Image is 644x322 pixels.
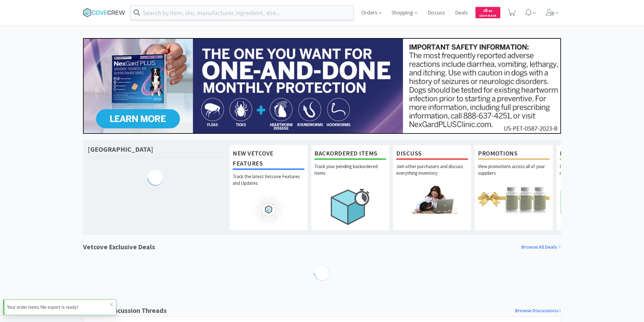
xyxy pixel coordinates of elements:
[314,163,386,185] p: Track your pending backordered items
[314,185,386,228] img: hero_backorders.png
[556,145,635,230] a: ListsQuickly compare prices across your most commonly ordered items
[130,5,353,20] input: Search by item, sku, manufacturer, ingredient, size...
[233,148,304,170] h1: New Vetcove Features
[396,163,468,185] p: Join other purchasers and discuss everything inventory
[475,4,500,21] a: $0.00Cash Back
[475,145,553,230] a: PromotionsView promotions across all of your suppliers
[483,9,485,13] span: $
[83,305,167,316] h1: Popular Discussion Threads
[560,148,631,160] h1: Lists
[396,148,468,160] h1: Discuss
[487,9,492,13] span: . 00
[396,185,468,214] img: hero_discuss.png
[7,303,110,311] p: Your order items file export is ready!
[479,14,497,18] span: Cash Back
[393,145,471,230] a: DiscussJoin other purchasers and discuss everything inventory
[478,163,550,185] p: View promotions across all of your suppliers
[515,307,561,315] a: Browse Discussions
[425,10,447,16] a: Discuss
[560,185,631,214] img: hero_lists.png
[229,145,308,230] a: New Vetcove FeaturesTrack the latest Vetcove Features and Updates
[483,7,492,13] span: 0
[452,10,470,16] a: Deals
[478,185,550,214] img: hero_promotions.png
[560,163,631,185] p: Quickly compare prices across your most commonly ordered items
[478,148,550,160] h1: Promotions
[83,38,561,134] img: 24562ba5414042f391a945fa418716b7_350.jpg
[521,243,561,251] a: Browse All Deals
[233,173,304,195] p: Track the latest Vetcove Features and Updates
[88,145,153,154] h1: [GEOGRAPHIC_DATA]
[233,195,304,224] img: hero_feature_roadmap.png
[311,145,390,230] a: Backordered ItemsTrack your pending backordered items
[83,241,155,252] h1: Vetcove Exclusive Deals
[314,148,386,160] h1: Backordered Items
